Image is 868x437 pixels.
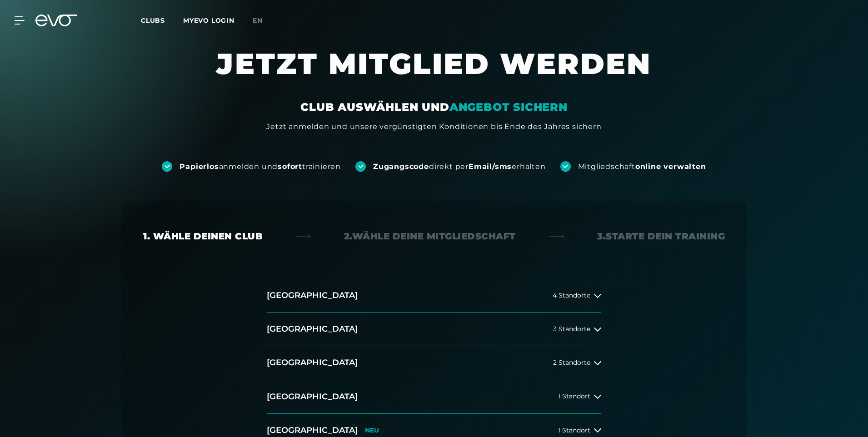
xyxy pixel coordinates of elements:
[161,45,707,100] h1: JETZT MITGLIED WERDEN
[180,162,341,172] div: anmelden und trainieren
[578,162,706,172] div: Mitgliedschaft
[183,16,234,25] a: MYEVO LOGIN
[267,323,358,335] h2: [GEOGRAPHIC_DATA]
[373,162,545,172] div: direkt per erhalten
[267,290,358,301] h2: [GEOGRAPHIC_DATA]
[553,359,590,366] span: 2 Standorte
[278,162,302,171] strong: sofort
[253,16,263,25] span: en
[553,292,590,299] span: 4 Standorte
[143,230,262,243] div: 1. Wähle deinen Club
[180,162,219,171] strong: Papierlos
[558,393,590,400] span: 1 Standort
[141,16,183,25] a: Clubs
[267,357,358,368] h2: [GEOGRAPHIC_DATA]
[267,380,601,414] button: [GEOGRAPHIC_DATA]1 Standort
[267,279,601,313] button: [GEOGRAPHIC_DATA]4 Standorte
[344,230,516,243] div: 2. Wähle deine Mitgliedschaft
[449,100,568,114] em: ANGEBOT SICHERN
[300,100,567,114] div: CLUB AUSWÄHLEN UND
[373,162,429,171] strong: Zugangscode
[141,16,165,25] span: Clubs
[266,121,601,132] div: Jetzt anmelden und unsere vergünstigten Konditionen bis Ende des Jahres sichern
[365,427,379,434] p: NEU
[267,425,358,436] h2: [GEOGRAPHIC_DATA]
[267,313,601,346] button: [GEOGRAPHIC_DATA]3 Standorte
[267,346,601,380] button: [GEOGRAPHIC_DATA]2 Standorte
[635,162,706,171] strong: online verwalten
[553,326,590,333] span: 3 Standorte
[597,230,725,243] div: 3. Starte dein Training
[558,427,590,434] span: 1 Standort
[267,391,358,402] h2: [GEOGRAPHIC_DATA]
[469,162,512,171] strong: Email/sms
[253,15,274,26] a: en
